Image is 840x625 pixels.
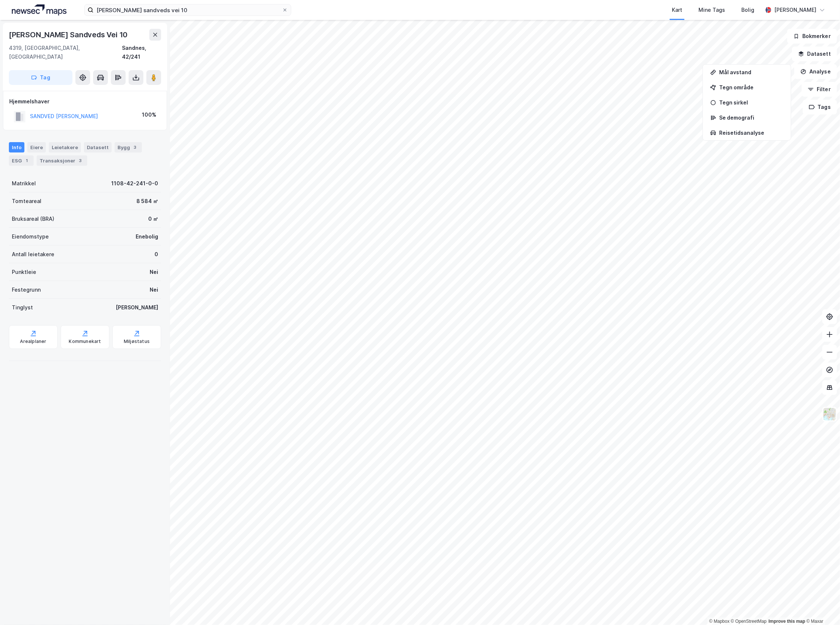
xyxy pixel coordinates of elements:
[741,6,754,14] div: Bolig
[9,29,129,41] div: [PERSON_NAME] Sandveds Vei 10
[719,130,783,136] div: Reisetidsanalyse
[709,619,730,624] a: Mapbox
[12,285,41,294] div: Festegrunn
[794,64,837,79] button: Analyse
[12,268,36,277] div: Punktleie
[93,4,282,16] input: Søk på adresse, matrikkel, gårdeiere, leietakere eller personer
[136,197,158,206] div: 8 584 ㎡
[142,110,156,119] div: 100%
[154,250,158,259] div: 0
[124,339,150,344] div: Miljøstatus
[9,142,24,152] div: Info
[116,303,158,312] div: [PERSON_NAME]
[731,619,767,624] a: OpenStreetMap
[769,619,805,624] a: Improve this map
[787,29,837,44] button: Bokmerker
[77,157,84,164] div: 3
[84,142,112,152] div: Datasett
[27,142,46,152] div: Eiere
[23,157,31,164] div: 1
[12,179,36,188] div: Matrikkel
[698,6,725,14] div: Mine Tags
[803,100,837,114] button: Tags
[792,47,837,61] button: Datasett
[719,114,783,121] div: Se demografi
[12,214,54,223] div: Bruksareal (BRA)
[774,6,816,14] div: [PERSON_NAME]
[115,142,142,152] div: Bygg
[150,285,158,294] div: Nei
[111,179,158,188] div: 1108-42-241-0-0
[719,84,783,90] div: Tegn område
[719,69,783,75] div: Mål avstand
[9,155,34,166] div: ESG
[12,197,41,206] div: Tomteareal
[37,155,87,166] div: Transaksjoner
[803,590,840,625] iframe: Chat Widget
[12,303,33,312] div: Tinglyst
[122,44,161,61] div: Sandnes, 42/241
[12,4,67,16] img: logo.a4113a55bc3d86da70a041830d287a7e.svg
[150,268,158,277] div: Nei
[9,97,161,106] div: Hjemmelshaver
[802,82,837,97] button: Filter
[69,339,101,344] div: Kommunekart
[9,44,122,61] div: 4319, [GEOGRAPHIC_DATA], [GEOGRAPHIC_DATA]
[719,99,783,106] div: Tegn sirkel
[12,232,49,241] div: Eiendomstype
[20,339,46,344] div: Arealplaner
[672,6,682,14] div: Kart
[12,250,54,259] div: Antall leietakere
[9,70,72,85] button: Tag
[49,142,81,152] div: Leietakere
[823,407,837,421] img: Z
[136,232,158,241] div: Enebolig
[132,144,139,151] div: 3
[148,214,158,223] div: 0 ㎡
[803,590,840,625] div: Kontrollprogram for chat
